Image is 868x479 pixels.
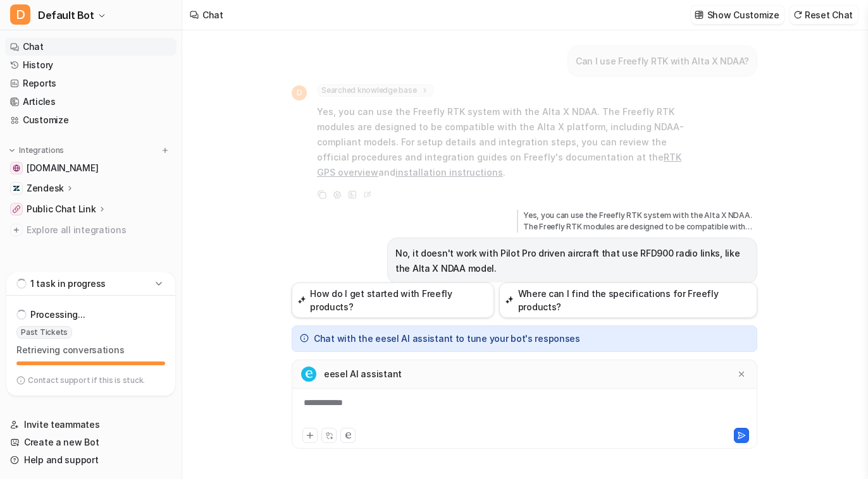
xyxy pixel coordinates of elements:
p: Contact support if this is stuck. [28,375,145,385]
a: Articles [5,93,177,111]
p: 1 task in progress [30,277,106,290]
button: Where can I find the specifications for Freefly products? [499,282,757,318]
img: Zendesk [13,185,20,192]
p: Chat with the eesel AI assistant to tune your bot's responses [314,332,580,345]
button: How do I get started with Freefly products? [292,282,494,318]
img: expand menu [8,146,16,155]
p: Can I use Freefly RTK with Alta X NDAA? [576,54,749,69]
span: Default Bot [38,6,94,24]
span: Explore all integrations [27,220,171,240]
p: No, it doesn't work with Pilot Pro driven aircraft that use RFD900 radio links, like the Alta X N... [395,246,749,276]
a: Explore all integrations [5,221,177,239]
a: installation instructions [395,167,503,178]
a: Chat [5,38,177,56]
div: Chat [202,8,223,21]
p: Yes, you can use the Freefly RTK system with the Alta X NDAA. The Freefly RTK modules are designe... [317,104,687,180]
a: Customize [5,111,177,129]
span: Past Tickets [16,326,72,339]
span: Searched knowledge base [317,84,434,97]
button: Integrations [5,144,68,157]
p: Retrieving conversations [16,344,165,356]
button: Show Customize [691,6,784,24]
p: Public Chat Link [27,203,96,215]
a: Create a new Bot [5,434,177,451]
a: RTK GPS overview [317,152,681,178]
p: Integrations [19,145,64,155]
a: Help and support [5,451,177,469]
img: reset [793,10,802,20]
span: [DOMAIN_NAME] [27,162,98,174]
p: Zendesk [27,182,64,195]
button: Reset Chat [790,6,858,24]
img: freefly.gitbook.io [13,164,20,172]
p: Yes, you can use the Freefly RTK system with the Alta X NDAA. The Freefly RTK modules are designe... [517,210,757,233]
span: D [292,85,307,100]
p: eesel AI assistant [324,368,402,380]
img: customize [695,10,704,20]
img: Public Chat Link [13,205,20,213]
a: History [5,56,177,74]
p: Show Customize [707,8,779,21]
a: freefly.gitbook.io[DOMAIN_NAME] [5,159,177,177]
p: Processing... [30,308,85,321]
img: explore all integrations [10,224,23,236]
a: Reports [5,75,177,92]
span: D [10,4,30,25]
a: Invite teammates [5,416,177,434]
img: menu_add.svg [161,146,170,155]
